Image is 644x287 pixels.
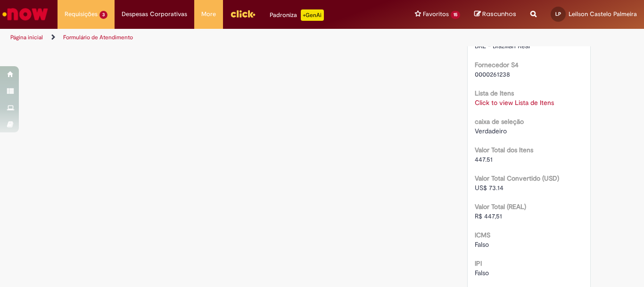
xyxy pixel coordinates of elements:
[451,11,460,19] span: 15
[201,9,216,19] span: More
[475,89,514,97] b: Lista de Itens
[475,183,504,192] span: US$ 73.14
[7,29,422,46] ul: Trilhas de página
[569,10,637,18] span: Leilson Castelo Palmeira
[475,174,559,183] b: Valor Total Convertido (USD)
[475,202,526,211] b: Valor Total (REAL)
[65,9,98,19] span: Requisições
[475,146,533,154] b: Valor Total dos Itens
[474,10,516,19] a: Rascunhos
[63,34,133,41] a: Formulário de Atendimento
[475,61,519,69] b: Fornecedor S4
[10,34,43,41] a: Página inicial
[555,11,561,17] span: LP
[475,240,489,249] span: Falso
[1,5,50,24] img: ServiceNow
[475,117,524,126] b: caixa de seleção
[475,212,502,220] span: R$ 447,51
[475,259,482,268] b: IPI
[475,155,493,164] span: 447.51
[230,7,256,21] img: click_logo_yellow_360x200.png
[122,9,187,19] span: Despesas Corporativas
[475,231,490,239] b: ICMS
[270,9,324,21] div: Padroniza
[301,9,324,21] p: +GenAi
[99,11,107,19] span: 3
[475,70,510,78] span: 0000261238
[423,9,449,19] span: Favoritos
[475,98,554,107] a: Click to view Lista de Itens
[475,269,489,277] span: Falso
[475,127,507,135] span: Verdadeiro
[475,42,530,50] span: BRL - Brazilian Real
[482,9,516,18] span: Rascunhos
